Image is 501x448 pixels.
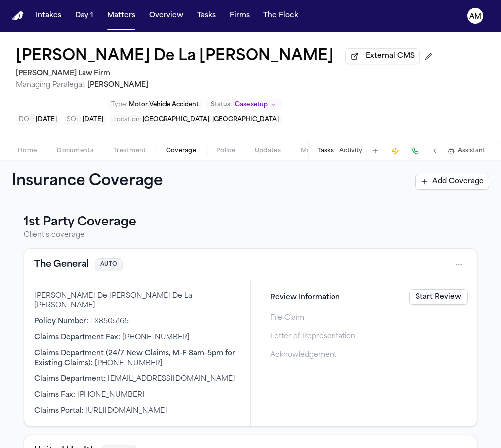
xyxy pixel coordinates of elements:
button: Firms [226,7,253,25]
span: Case setup [235,101,268,109]
span: File Claim [270,313,304,323]
span: Acknowledgement [270,350,336,360]
button: External CMS [345,48,420,64]
button: Create Immediate Task [388,144,402,158]
button: Activity [339,147,362,155]
span: Claims Department Fax : [34,334,120,341]
button: Edit Type: Motor Vehicle Accident [108,100,202,110]
span: Review Information [270,292,340,302]
span: Police [216,147,235,155]
button: Edit Location: Garland, TX [110,115,282,125]
span: External CMS [366,51,415,61]
span: TX8505165 [90,318,129,325]
span: Letter of Representation [270,331,355,342]
span: [PHONE_NUMBER] [77,391,145,399]
p: Client's coverage [24,230,477,240]
span: Claims Fax : [34,391,75,399]
button: Open actions [451,257,467,273]
div: [PERSON_NAME] De [PERSON_NAME] De La [PERSON_NAME] [34,291,241,311]
span: Treatment [113,147,146,155]
span: [DATE] [36,117,57,123]
span: Claims Department : [34,375,106,383]
span: Policy Number : [34,318,88,325]
button: Edit DOL: 2025-04-18 [16,115,60,125]
span: DOL : [19,117,34,123]
span: Status: [211,101,232,109]
h1: [PERSON_NAME] De La [PERSON_NAME] [16,48,334,66]
button: Day 1 [71,7,97,25]
div: Steps [256,286,472,363]
img: Finch Logo [12,11,24,21]
button: Matters [103,7,139,25]
span: [DATE] [83,117,103,123]
span: [GEOGRAPHIC_DATA], [GEOGRAPHIC_DATA] [143,117,279,123]
a: Home [12,11,24,21]
span: Updates [255,147,281,155]
span: Motor Vehicle Accident [129,102,199,108]
button: View coverage details [34,258,89,272]
span: Mail [301,147,314,155]
button: Make a Call [408,144,422,158]
button: Tasks [193,7,220,25]
a: Start Review [409,289,468,305]
div: Claims filing progress [251,281,477,426]
button: Add Coverage [415,174,489,190]
span: Claims Department (24/7 New Claims, M-F 8am-5pm for Existing Claims) : [34,350,235,367]
button: Tasks [317,147,334,155]
h2: [PERSON_NAME] Law Firm [16,68,437,79]
button: Change status from Case setup [206,99,282,111]
button: Overview [145,7,187,25]
span: [PERSON_NAME] [87,81,148,89]
span: [URL][DOMAIN_NAME] [85,407,167,415]
span: Managing Paralegal: [16,81,85,89]
button: Edit SOL: 2027-04-18 [64,115,106,125]
span: [PHONE_NUMBER] [95,360,163,367]
span: Type : [111,102,127,108]
span: Documents [57,147,93,155]
span: Assistant [458,147,485,155]
span: AUTO [95,258,123,272]
span: Home [18,147,37,155]
span: Claims Portal : [34,407,83,415]
span: [EMAIL_ADDRESS][DOMAIN_NAME] [108,375,235,383]
button: Edit matter name [16,48,334,66]
button: The Flock [259,7,302,25]
span: Coverage [166,147,196,155]
span: SOL : [67,117,81,123]
span: Location : [113,117,141,123]
span: [PHONE_NUMBER] [122,334,190,341]
button: Add Task [368,144,382,158]
button: Intakes [32,7,65,25]
button: Assistant [448,147,485,155]
h1: Insurance Coverage [12,173,185,191]
h3: 1st Party Coverage [24,215,477,230]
